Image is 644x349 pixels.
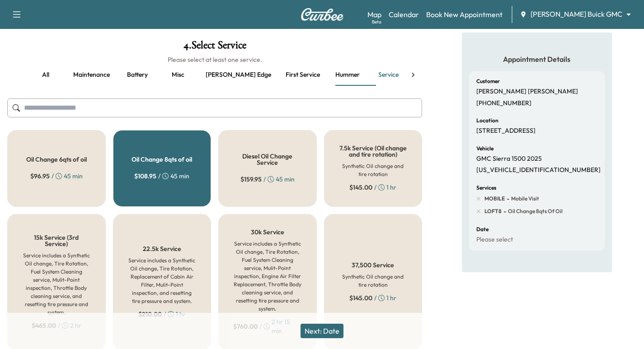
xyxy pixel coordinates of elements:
button: Battery [117,64,158,86]
button: Misc [158,64,198,86]
h6: Service includes a Synthetic Oil change, Tire Rotation, Fuel System Cleaning service, Mulit-Point... [22,251,91,316]
div: basic tabs example [25,64,404,86]
div: / 45 min [30,172,83,181]
h6: Vehicle [476,146,494,151]
h6: Synthetic Oil change and tire rotation [339,162,408,178]
span: $ 210.00 [138,310,162,319]
p: [PHONE_NUMBER] [476,99,531,107]
p: GMC Sierra 1500 2025 [476,155,542,163]
h6: Please select at least one service. [7,55,422,64]
h6: Service includes a Synthetic Oil change, Tire Rotation, Fuel System Cleaning service, Mulit-Point... [233,240,302,313]
button: Hummer [327,64,368,86]
span: - [505,194,509,203]
p: [US_VEHICLE_IDENTIFICATION_NUMBER] [476,166,601,174]
span: $ 108.95 [134,172,156,181]
a: MapBeta [367,9,381,20]
h6: Synthetic Oil change and tire rotation [339,273,408,289]
h6: Service includes a Synthetic Oil change, Tire Rotation, Replacement of Cabin Air Filter, Mulit-Po... [128,256,197,305]
span: $ 145.00 [349,293,372,302]
h5: Diesel Oil Change Service [233,153,302,166]
h5: Appointment Details [469,54,605,64]
img: Curbee Logo [301,8,344,21]
div: / 45 min [134,172,189,181]
h5: 7.5k Service (Oil change and tire rotation) [339,145,408,158]
p: [STREET_ADDRESS] [476,127,536,135]
div: / 1 hr [138,310,186,319]
a: Book New Appointment [426,9,503,20]
button: all [25,64,66,86]
a: Calendar [389,9,419,20]
div: / 1 hr [349,183,396,192]
button: Next: Date [301,324,343,338]
span: LOFT8 [484,208,502,215]
span: Oil Change 8qts of oil [506,208,563,215]
h5: Oil Change 6qts of oil [26,156,87,163]
p: [PERSON_NAME] [PERSON_NAME] [476,88,578,96]
span: Mobile Visit [509,195,539,202]
h6: Date [476,227,489,232]
div: / 45 min [240,175,295,184]
span: - [502,207,506,216]
span: $ 145.00 [349,183,372,192]
h5: 15k Service (3rd Service) [22,234,91,247]
span: $ 159.95 [240,175,262,184]
button: [PERSON_NAME] edge [198,64,278,86]
h6: Customer [476,79,500,84]
div: Beta [372,19,381,25]
button: First service [278,64,327,86]
h6: Services [476,185,496,191]
button: Maintenance [66,64,117,86]
span: [PERSON_NAME] Buick GMC [531,9,622,19]
button: Service [368,64,409,86]
h1: 4 . Select Service [7,40,422,55]
h6: Location [476,118,498,123]
p: Please select [476,236,513,244]
h5: 37,500 Service [352,262,394,268]
h5: 30k Service [251,229,284,235]
div: / 1 hr [349,293,396,302]
h5: Oil Change 8qts of oil [132,156,192,163]
span: MOBILE [484,195,505,202]
h5: 22.5k Service [143,246,181,252]
span: $ 96.95 [30,172,50,181]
